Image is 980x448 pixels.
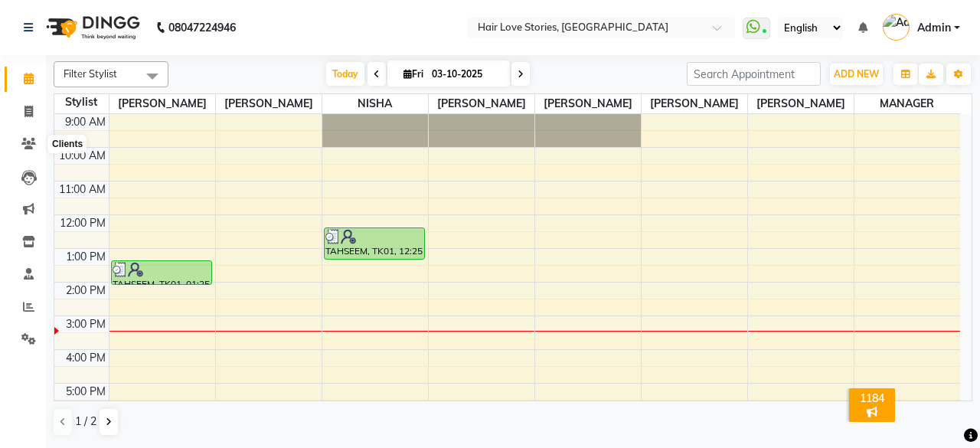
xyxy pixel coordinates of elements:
span: [PERSON_NAME] [429,94,534,113]
img: logo [39,6,144,49]
span: Today [326,62,364,86]
button: ADD NEW [830,64,883,85]
span: 1 / 2 [75,414,96,430]
span: [PERSON_NAME] [642,94,747,113]
span: MANAGER [854,94,961,113]
div: 5:00 PM [63,384,109,400]
span: Fri [400,68,427,80]
div: Clients [48,136,87,154]
span: [PERSON_NAME] [216,94,322,113]
div: TAHSEEM, TK01, 01:25 PM-02:10 PM, Hair Styling - Hair Wash And Paddle Dry ([DEMOGRAPHIC_DATA]) (₹... [112,261,212,284]
div: 11:00 AM [56,181,109,198]
div: 9:00 AM [62,114,109,130]
img: Admin [883,14,910,41]
span: ADD NEW [834,68,879,80]
span: Filter Stylist [64,67,117,80]
div: 4:00 PM [63,350,109,366]
b: 08047224946 [168,6,236,49]
div: 3:00 PM [63,316,109,332]
div: 12:00 PM [57,215,109,231]
span: [PERSON_NAME] [109,94,215,113]
div: 1184 [852,391,892,405]
input: Search Appointment [687,62,821,86]
span: [PERSON_NAME] [748,94,854,113]
input: 2025-10-03 [427,63,504,86]
div: TAHSEEM, TK01, 12:25 PM-01:25 PM, Skin Essentials - Basic Facial (₹2200) [325,228,425,259]
span: [PERSON_NAME] [535,94,641,113]
div: 2:00 PM [63,283,109,299]
span: Admin [917,20,951,36]
div: 1:00 PM [63,249,109,265]
div: Stylist [54,94,109,110]
span: NISHA [322,94,428,113]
